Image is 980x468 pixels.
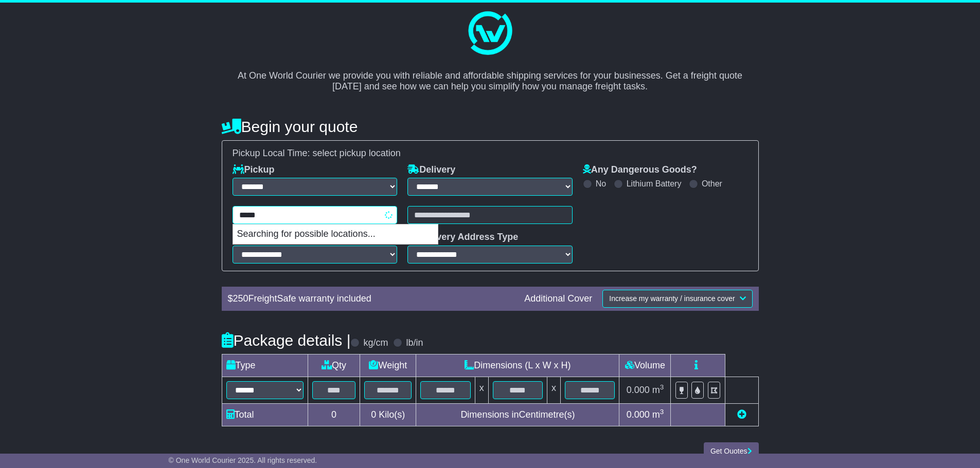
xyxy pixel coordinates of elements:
span: 250 [233,293,248,304]
span: m [652,385,664,395]
td: Weight [360,354,416,377]
div: Pickup Local Time: [227,148,753,159]
img: One World Courier Logo - great freight rates [464,8,515,59]
label: Pickup [233,164,275,176]
td: Type [222,354,308,377]
td: 0 [308,404,360,426]
td: x [547,377,561,404]
label: No [596,179,606,189]
td: Dimensions (L x W x H) [416,354,619,377]
span: select pickup location [313,148,401,158]
td: Kilo(s) [360,404,416,426]
sup: 3 [660,383,664,391]
span: 0.000 [627,409,650,420]
span: 0 [371,409,376,420]
label: Other [702,179,722,189]
sup: 3 [660,408,664,416]
span: © One World Courier 2025. All rights reserved. [169,456,317,464]
label: Delivery [407,164,455,176]
span: Increase my warranty / insurance cover [609,294,735,303]
div: $ FreightSafe warranty included [223,293,520,305]
label: lb/in [406,338,423,349]
div: Additional Cover [519,293,597,305]
a: Add new item [737,409,746,420]
p: Searching for possible locations... [233,224,438,244]
span: 0.000 [627,385,650,395]
td: Dimensions in Centimetre(s) [416,404,619,426]
td: Volume [619,354,671,377]
button: Get Quotes [704,442,759,460]
h4: Begin your quote [222,118,759,135]
td: Qty [308,354,360,377]
p: At One World Courier we provide you with reliable and affordable shipping services for your busin... [232,59,749,92]
label: Delivery Address Type [407,232,518,243]
label: kg/cm [363,338,388,349]
button: Increase my warranty / insurance cover [602,290,752,308]
label: Any Dangerous Goods? [583,164,697,176]
h4: Package details | [222,332,351,349]
td: Total [222,404,308,426]
label: Lithium Battery [627,179,682,189]
td: x [475,377,488,404]
span: m [652,409,664,420]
